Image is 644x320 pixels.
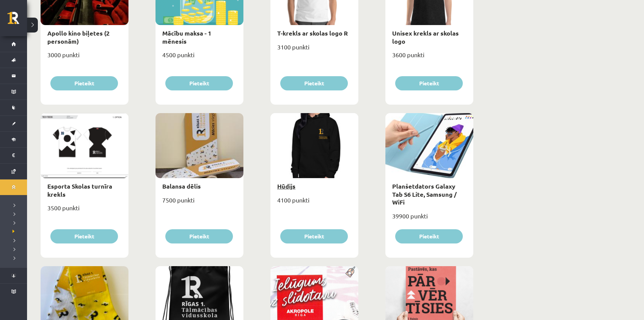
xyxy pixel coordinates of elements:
a: Rīgas 1. Tālmācības vidusskola [7,12,27,29]
a: Apollo kino biļetes (2 personām) [47,29,110,45]
a: Esporta Skolas turnīra krekls [47,182,112,198]
a: T-krekls ar skolas logo R [277,29,348,37]
button: Pieteikt [280,76,348,90]
a: Hūdijs [277,182,295,190]
a: Mācību maksa - 1 mēnesis [162,29,211,45]
button: Pieteikt [50,229,118,243]
button: Pieteikt [165,229,233,243]
div: 4100 punkti [270,194,358,211]
div: 7500 punkti [156,194,243,211]
button: Pieteikt [50,76,118,90]
div: 39900 punkti [385,210,473,227]
button: Pieteikt [165,76,233,90]
img: Populāra prece [343,266,358,278]
a: Planšetdators Galaxy Tab S6 Lite, Samsung / WiFi [392,182,457,206]
div: 4500 punkti [156,49,243,66]
div: 3600 punkti [385,49,473,66]
button: Pieteikt [395,76,463,90]
button: Pieteikt [280,229,348,243]
div: 3500 punkti [41,202,128,219]
a: Unisex krekls ar skolas logo [392,29,459,45]
button: Pieteikt [395,229,463,243]
div: 3000 punkti [41,49,128,66]
a: Balansa dēlis [162,182,201,190]
div: 3100 punkti [270,41,358,58]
